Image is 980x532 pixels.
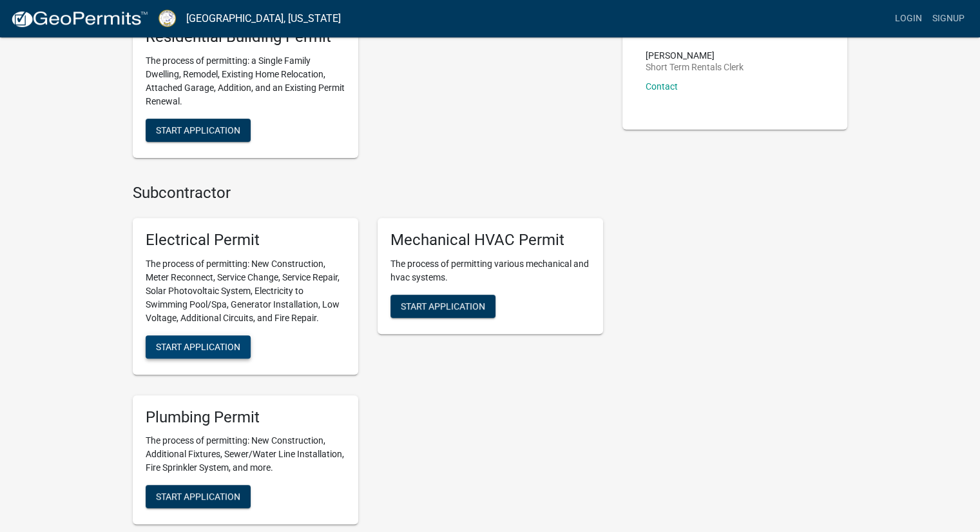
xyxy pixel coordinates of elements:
a: [GEOGRAPHIC_DATA], [US_STATE] [186,8,341,30]
span: Start Application [156,491,240,502]
h5: Mechanical HVAC Permit [390,231,590,250]
h5: Electrical Permit [146,231,345,250]
a: Login [890,6,927,31]
h4: Subcontractor [133,184,603,202]
p: The process of permitting: New Construction, Meter Reconnect, Service Change, Service Repair, Sol... [146,257,345,325]
p: [PERSON_NAME] [646,51,744,60]
a: Contact [646,81,678,92]
button: Start Application [390,295,495,318]
button: Start Application [146,119,251,142]
img: Putnam County, Georgia [159,10,176,27]
button: Start Application [146,335,251,359]
span: Start Application [401,300,485,311]
p: The process of permitting: a Single Family Dwelling, Remodel, Existing Home Relocation, Attached ... [146,54,345,108]
p: The process of permitting various mechanical and hvac systems. [390,257,590,284]
a: Signup [927,6,970,31]
h5: Plumbing Permit [146,408,345,427]
p: Short Term Rentals Clerk [646,63,744,72]
button: Start Application [146,485,251,508]
p: The process of permitting: New Construction, Additional Fixtures, Sewer/Water Line Installation, ... [146,434,345,475]
span: Start Application [156,124,240,135]
span: Start Application [156,341,240,351]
